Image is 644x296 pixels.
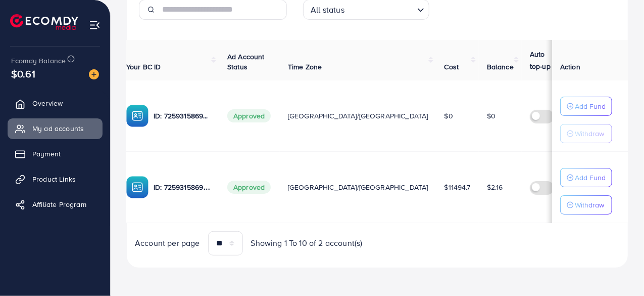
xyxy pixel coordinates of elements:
span: Showing 1 To 10 of 2 account(s) [251,237,363,249]
span: Product Links [32,174,76,184]
span: Account per page [135,237,200,249]
span: Time Zone [288,62,322,72]
span: Payment [32,149,61,159]
img: ic-ba-acc.ded83a64.svg [126,176,148,198]
a: My ad accounts [8,118,103,139]
span: [GEOGRAPHIC_DATA]/[GEOGRAPHIC_DATA] [288,111,428,121]
span: Balance [487,62,514,72]
span: Ad Account Status [227,52,265,72]
input: Search for option [348,1,413,17]
p: Withdraw [575,128,604,140]
span: Affiliate Program [32,199,86,209]
button: Withdraw [560,195,612,215]
img: logo [10,14,78,30]
button: Withdraw [560,124,612,143]
p: Add Fund [575,100,606,112]
p: Auto top-up [530,48,559,72]
a: Overview [8,93,103,113]
a: Payment [8,144,103,164]
a: Product Links [8,169,103,189]
img: image [89,69,99,79]
span: Your BC ID [126,62,161,72]
p: ID: 7259315869057204225 [154,110,211,122]
span: $11494.7 [444,182,471,192]
span: $0 [444,111,453,121]
p: Add Fund [575,172,606,184]
span: $0 [487,111,496,121]
span: Overview [32,98,63,108]
iframe: Chat [601,250,636,288]
a: Affiliate Program [8,194,103,215]
span: My ad accounts [32,123,84,134]
img: ic-ba-acc.ded83a64.svg [126,105,148,127]
button: Add Fund [560,168,612,187]
span: All status [309,3,346,17]
p: Withdraw [575,199,604,211]
img: menu [89,19,101,31]
span: Approved [227,181,271,194]
span: Action [560,62,580,72]
button: Add Fund [560,97,612,116]
span: Approved [227,109,271,122]
span: [GEOGRAPHIC_DATA]/[GEOGRAPHIC_DATA] [288,182,428,192]
span: $2.16 [487,182,503,192]
span: Ecomdy Balance [11,56,66,66]
p: ID: 7259315869057204225 [154,181,211,193]
span: $0.61 [11,66,35,81]
span: Cost [444,62,459,72]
